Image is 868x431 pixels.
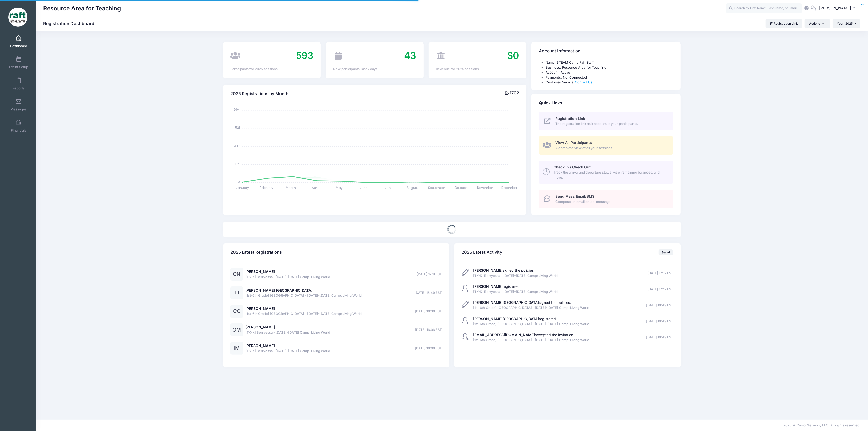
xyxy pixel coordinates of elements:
[473,333,574,337] a: [EMAIL_ADDRESS][DOMAIN_NAME]accepted the invitation.
[246,311,362,317] span: [1st-6th Grade] [GEOGRAPHIC_DATA] - [DATE]-[DATE] Camp: Living World
[238,179,240,184] tspan: 0
[333,67,416,72] div: New participants: last 7 days
[473,317,557,321] a: [PERSON_NAME][GEOGRAPHIC_DATA]registered.
[647,287,673,292] span: [DATE] 17:12 EST
[539,161,673,184] a: Check In / Check Out Track the arrival and departure status, view remaining balances, and more.
[236,185,249,190] tspan: January
[726,3,802,13] input: Search by First Name, Last Name, or Email...
[336,185,343,190] tspan: May
[473,300,539,305] strong: [PERSON_NAME][GEOGRAPHIC_DATA]
[546,70,673,75] li: Account: Active
[10,44,27,48] span: Dashboard
[501,185,517,190] tspan: December
[246,306,275,311] a: [PERSON_NAME]
[473,300,571,305] a: [PERSON_NAME][GEOGRAPHIC_DATA]signed the policies.
[555,121,668,126] span: The registration link as it appears to your participants.
[10,107,27,111] span: Messages
[43,21,99,26] h1: Registration Dashboard
[235,125,240,130] tspan: 521
[407,185,418,190] tspan: August
[473,273,558,278] span: [TK-K] Berryessa - [DATE]-[DATE] Camp: Living World
[234,107,240,112] tspan: 694
[7,54,31,71] a: Event Setup
[230,323,243,336] div: OM
[555,146,668,151] span: A complete view of all your sessions.
[7,75,31,93] a: Reports
[816,3,860,14] button: [PERSON_NAME]
[246,325,275,329] a: [PERSON_NAME]
[246,349,330,354] span: [TK-K] Berryessa - [DATE]-[DATE] Camp: Living World
[230,87,288,101] h4: 2025 Registrations by Month
[436,67,519,72] div: Revenue for 2025 sessions
[647,271,673,276] span: [DATE] 17:12 EST
[7,33,31,50] a: Dashboard
[473,284,503,289] strong: [PERSON_NAME]
[230,67,313,72] div: Participants for 2025 sessions
[646,319,673,324] span: [DATE] 16:49 EST
[473,289,558,294] span: [TK-K] Berryessa - [DATE]-[DATE] Camp: Living World
[12,86,25,90] span: Reports
[246,269,275,274] a: [PERSON_NAME]
[235,162,240,166] tspan: 174
[7,117,31,135] a: Financials
[286,185,296,190] tspan: March
[360,185,367,190] tspan: June
[546,80,673,85] li: Customer Service:
[575,80,592,84] a: Contact Us
[539,112,673,131] a: Registration Link The registration link as it appears to your participants.
[230,346,243,351] a: IM
[415,327,442,333] span: [DATE] 16:06 EST
[510,90,519,95] span: 1702
[7,96,31,114] a: Messages
[473,268,503,272] strong: [PERSON_NAME]
[805,19,830,28] button: Actions
[766,19,802,28] a: Registration Link
[230,286,243,299] div: TT
[539,136,673,155] a: View All Participants A complete view of all your sessions.
[312,185,318,190] tspan: April
[473,338,589,343] span: [1st-6th Grade] [GEOGRAPHIC_DATA] - [DATE]-[DATE] Camp: Living World
[230,272,243,277] a: CN
[546,75,673,80] li: Payments: Not Connected
[555,199,668,204] span: Compose an email or text message.
[555,116,585,121] span: Registration Link
[428,185,445,190] tspan: September
[234,143,240,148] tspan: 347
[415,290,442,295] span: [DATE] 16:49 EST
[230,309,243,314] a: CC
[477,185,493,190] tspan: November
[473,284,521,289] a: [PERSON_NAME]registered.
[230,268,243,281] div: CN
[473,305,589,310] span: [1st-6th Grade] [GEOGRAPHIC_DATA] - [DATE]-[DATE] Camp: Living World
[415,309,442,314] span: [DATE] 16:36 EST
[404,50,416,61] span: 43
[473,268,535,272] a: [PERSON_NAME]signed the policies.
[246,293,362,298] span: [1st-6th Grade] [GEOGRAPHIC_DATA] - [DATE]-[DATE] Camp: Living World
[43,3,121,14] h1: Resource Area for Teaching
[385,185,391,190] tspan: July
[246,275,330,280] span: [TK-K] Berryessa - [DATE]-[DATE] Camp: Living World
[819,5,851,11] span: [PERSON_NAME]
[659,249,673,255] a: See All
[296,50,313,61] span: 593
[230,245,282,260] h4: 2025 Latest Registrations
[230,328,243,332] a: OM
[555,140,592,145] span: View All Participants
[539,190,673,208] a: Send Mass Email/SMS Compose an email or text message.
[246,343,275,348] a: [PERSON_NAME]
[417,272,442,277] span: [DATE] 17:11 EST
[646,303,673,308] span: [DATE] 16:49 EST
[8,8,27,27] img: Resource Area for Teaching
[473,322,589,327] span: [1st-6th Grade] [GEOGRAPHIC_DATA] - [DATE]-[DATE] Camp: Living World
[554,170,667,180] span: Track the arrival and departure status, view remaining balances, and more.
[646,335,673,340] span: [DATE] 16:49 EST
[539,44,580,59] h4: Account Information
[546,60,673,65] li: Name: STEAM Camp Raft Staff
[230,342,243,355] div: IM
[230,291,243,295] a: TT
[546,65,673,70] li: Business: Resource Area for Teaching
[783,423,860,427] span: 2025 © Camp Network, LLC. All rights reserved.
[454,185,467,190] tspan: October
[246,288,313,292] a: [PERSON_NAME] [GEOGRAPHIC_DATA]
[230,305,243,318] div: CC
